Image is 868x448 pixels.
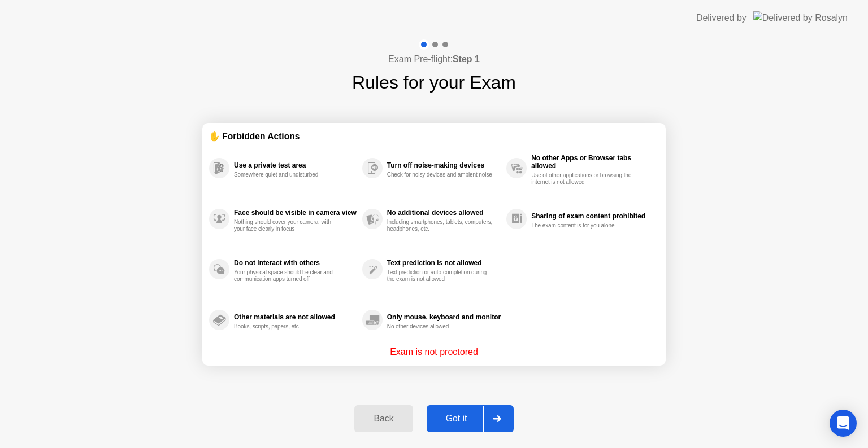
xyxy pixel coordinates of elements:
div: Use of other applications or browsing the internet is not allowed [531,172,638,186]
div: Use a private test area [234,161,357,169]
div: Other materials are not allowed [234,313,357,321]
p: Exam is not proctored [390,345,478,359]
div: Sharing of exam content prohibited [531,212,653,220]
div: Including smartphones, tablets, computers, headphones, etc. [387,219,494,232]
div: No other devices allowed [387,323,494,330]
div: Got it [430,414,483,424]
div: Back [358,414,409,424]
div: Text prediction is not allowed [387,259,501,267]
div: Somewhere quiet and undisturbed [234,172,341,178]
div: No additional devices allowed [387,209,501,217]
button: Back [354,405,413,432]
div: The exam content is for you alone [531,222,638,229]
div: Face should be visible in camera view [234,209,357,217]
h4: Exam Pre-flight: [388,52,480,66]
button: Got it [427,405,514,432]
div: ✋ Forbidden Actions [209,130,659,143]
div: Check for noisy devices and ambient noise [387,172,494,178]
div: Books, scripts, papers, etc [234,323,341,330]
div: No other Apps or Browser tabs allowed [531,154,653,170]
div: Do not interact with others [234,259,357,267]
h1: Rules for your Exam [352,69,516,96]
div: Text prediction or auto-completion during the exam is not allowed [387,269,494,283]
div: Nothing should cover your camera, with your face clearly in focus [234,219,341,232]
img: Delivered by Rosalyn [753,11,848,24]
b: Step 1 [453,54,480,64]
div: Turn off noise-making devices [387,161,501,169]
div: Only mouse, keyboard and monitor [387,313,501,321]
div: Your physical space should be clear and communication apps turned off [234,269,341,283]
div: Open Intercom Messenger [830,410,857,437]
div: Delivered by [696,11,747,25]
